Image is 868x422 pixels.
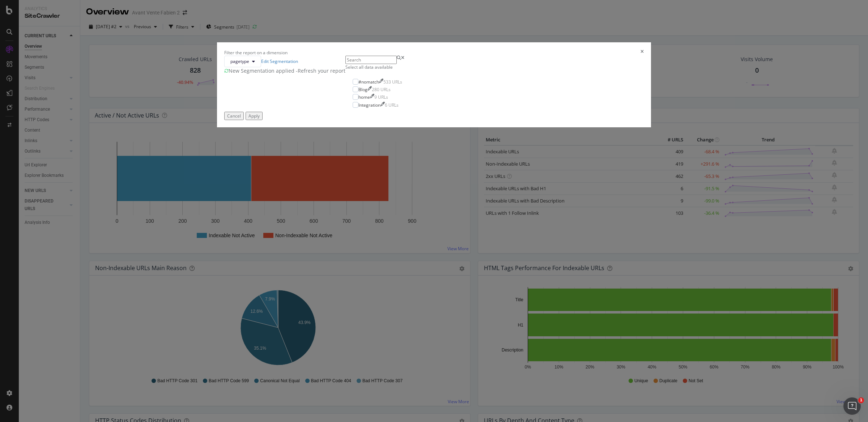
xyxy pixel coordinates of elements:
[261,58,298,64] a: Edit Segmentation
[224,56,261,67] button: pagetype
[641,50,644,56] div: times
[858,397,864,403] span: 1
[358,86,367,93] div: Blog
[345,64,409,70] div: Select all data available
[224,50,288,56] div: Filter the report on a dimension
[227,113,241,119] div: Cancel
[248,113,260,119] div: Apply
[296,67,345,74] div: - Refresh your report
[217,42,651,127] div: modal
[358,94,370,100] div: home
[229,67,296,74] div: New Segmentation applied
[385,102,399,108] div: 6 URLs
[224,112,244,120] button: Cancel
[383,79,402,85] div: 533 URLs
[358,102,380,108] div: Integration
[246,112,263,120] button: Apply
[372,86,391,93] div: 280 URLs
[843,397,861,415] iframe: Intercom live chat
[374,94,388,100] div: 9 URLs
[230,58,249,64] span: pagetype
[358,79,379,85] div: #nomatch
[345,56,397,64] input: Search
